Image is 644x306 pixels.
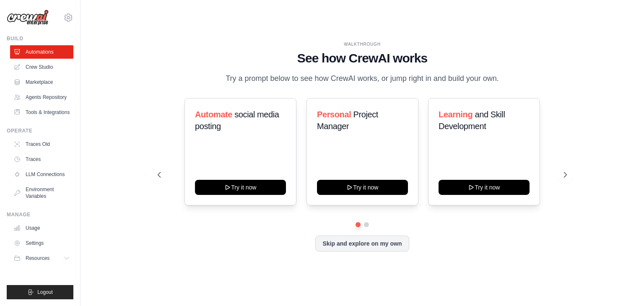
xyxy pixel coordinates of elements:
[10,75,73,89] a: Marketplace
[317,110,378,131] span: Project Manager
[10,60,73,74] a: Crew Studio
[10,236,73,250] a: Settings
[439,180,530,195] button: Try it now
[7,127,73,134] div: Operate
[195,110,279,131] span: social media posting
[7,285,73,299] button: Logout
[7,35,73,42] div: Build
[10,168,73,181] a: LLM Connections
[221,73,503,85] p: Try a prompt below to see how CrewAI works, or jump right in and build your own.
[158,51,567,66] h1: See how CrewAI works
[10,252,73,265] button: Resources
[195,180,286,195] button: Try it now
[7,10,49,26] img: Logo
[317,180,408,195] button: Try it now
[10,153,73,166] a: Traces
[158,41,567,47] div: WALKTHROUGH
[10,183,73,203] a: Environment Variables
[195,110,232,119] span: Automate
[10,45,73,59] a: Automations
[317,110,351,119] span: Personal
[10,137,73,151] a: Traces Old
[26,255,49,262] span: Resources
[37,289,53,296] span: Logout
[439,110,473,119] span: Learning
[10,221,73,235] a: Usage
[7,211,73,218] div: Manage
[10,106,73,119] a: Tools & Integrations
[10,91,73,104] a: Agents Repository
[315,236,409,252] button: Skip and explore on my own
